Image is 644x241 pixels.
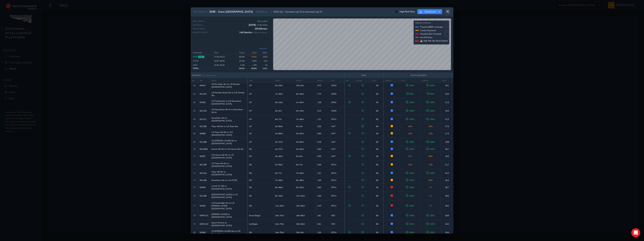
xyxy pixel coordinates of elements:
td: SX1311 [198,115,210,124]
span: 0% [429,186,432,189]
td: 0.50 [316,129,330,138]
td: 23.6 [441,90,453,98]
td: 1m 40ch [274,90,295,98]
td: DN [248,160,274,169]
span: 100 % [406,186,414,189]
span: — [348,125,351,128]
td: 7m 48ch [274,177,295,183]
td: DN [248,192,274,200]
td: HHT [330,138,344,146]
td: 40 [371,129,384,138]
td: DN [248,200,274,211]
td: 40 [371,183,384,192]
span: C/S Streatham Sth Jn to Streatham Sth Jn [211,108,246,114]
span: 17:36 - 02:04 [257,24,267,26]
span: 100 % [426,101,435,104]
span: 34 % [408,125,412,128]
td: 13m 40ch [295,200,316,211]
td: 14m 75ch [274,220,295,228]
span: 34 % [429,125,433,128]
span: Streatham Stn to L/S VC793 [211,179,237,182]
td: HHT [330,152,344,160]
td: 1.51 [316,169,330,177]
th: Time [213,51,233,55]
td: 21.7 [441,160,453,169]
td: 7m 48ch [295,115,316,124]
td: 8m 48ch [274,183,295,192]
td: SX1310 [198,169,210,177]
td: 4m 60ch [274,124,295,129]
td: 1m 40ch [295,98,316,107]
span: 100 % [426,118,435,121]
td: 17.4 [441,124,453,129]
span: — [348,214,351,217]
td: 5m 3ch [295,124,316,129]
td: UP [248,124,274,129]
th: ELR [330,78,344,83]
td: 6m 7ch [274,169,295,177]
td: 0.13 [316,107,330,115]
span: 100 % [406,118,414,121]
td: BTH1 [330,169,344,177]
span: 89 % [427,93,434,95]
td: 60 [371,90,384,98]
td: 1.38 [316,98,330,107]
td: 4m 37ch [274,146,295,152]
td: 0.75 [316,81,330,90]
td: 8m 48ch [295,177,316,183]
td: SMS2 [330,81,344,90]
td: 29.5 [441,192,453,200]
button: Show all [258,47,267,50]
span: 60 % [429,179,433,182]
td: 21.5 [441,115,453,124]
td: 40 [371,81,384,90]
span: Partial Treatment [420,29,436,32]
span: 64 [193,101,196,104]
td: 1.00 [316,177,330,183]
td: UP [248,138,274,146]
td: DN [248,177,274,183]
th: STATUS [384,78,400,83]
td: SX1298 [198,160,210,169]
td: UP [248,107,274,115]
th: AM [345,78,354,83]
span: 79 [193,223,196,225]
td: SMS1 [330,98,344,107]
td: BTH1 [330,160,344,169]
span: [PERSON_NAME] to [GEOGRAPHIC_DATA] [211,213,246,218]
th: WATER [354,78,371,83]
span: — [348,172,351,175]
td: 5m 50ch [274,160,295,169]
th: START [274,78,295,83]
span: 100 % [406,148,414,151]
span: — [348,194,351,197]
span: ( 93 % of circuit) [253,31,267,34]
td: 6m 7ch [274,115,295,124]
td: SX939 [198,183,210,192]
span: 17 % [408,163,412,166]
span: L/S Of VC 793 to [GEOGRAPHIC_DATA] [211,185,246,190]
td: 18m 60ch [295,220,316,228]
td: 4m 40ch [295,146,316,152]
td: UP [248,90,274,98]
td: 60 [371,220,384,228]
span: — [348,148,351,151]
th: MILES [316,78,330,83]
td: 11m 20ch [295,192,316,200]
td: UP [248,81,274,90]
td: SX1192 [198,107,210,115]
td: 5m 0ch [295,152,316,160]
span: — [348,223,351,225]
td: 7.75 [316,90,330,98]
td: 60 [371,146,384,152]
span: 67 [193,125,196,128]
span: 100 % [406,141,414,143]
td: 60 [371,192,384,200]
td: 3.81 [316,211,330,220]
td: 10.7 % [233,59,245,63]
td: 40 [371,98,384,107]
td: UP [248,115,274,124]
span: 140.54 miles [239,31,267,34]
span: — [348,179,351,182]
span: — [348,93,351,95]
